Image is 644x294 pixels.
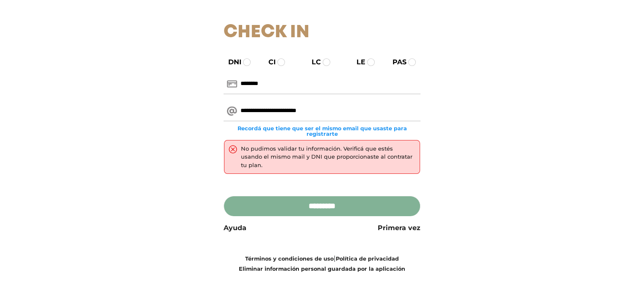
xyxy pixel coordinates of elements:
[349,57,365,67] label: LE
[378,223,420,233] a: Primera vez
[304,57,321,67] label: LC
[385,57,406,67] label: PAS
[224,126,420,137] small: Recordá que tiene que ser el mismo email que usaste para registrarte
[224,223,246,233] a: Ayuda
[261,57,276,67] label: CI
[245,256,334,262] a: Términos y condiciones de uso
[239,266,405,272] a: Eliminar información personal guardada por la aplicación
[217,253,427,274] div: |
[221,57,241,67] label: DNI
[241,145,415,170] div: No pudimos validar tu información. Verificá que estés usando el mismo mail y DNI que proporcionas...
[336,256,399,262] a: Política de privacidad
[224,22,420,43] h1: Check In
